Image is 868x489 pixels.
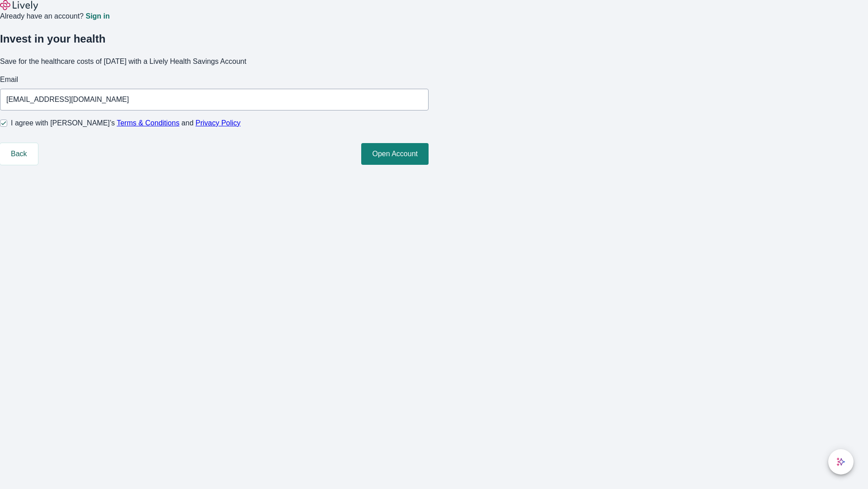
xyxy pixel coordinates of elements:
a: Terms & Conditions [117,119,179,127]
svg: Lively AI Assistant [836,457,845,466]
button: Open Account [361,143,429,165]
a: Sign in [85,13,109,20]
span: I agree with [PERSON_NAME]’s and [11,118,241,129]
a: Privacy Policy [196,119,241,127]
button: chat [828,449,854,475]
